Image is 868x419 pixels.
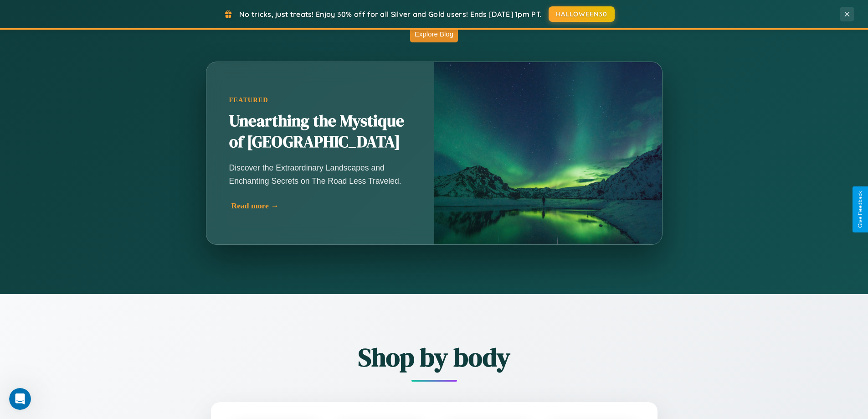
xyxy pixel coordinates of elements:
[9,388,31,410] iframe: Intercom live chat
[229,111,411,153] h2: Unearthing the Mystique of [GEOGRAPHIC_DATA]
[857,191,863,228] div: Give Feedback
[239,10,542,19] span: No tricks, just treats! Enjoy 30% off for all Silver and Gold users! Ends [DATE] 1pm PT.
[161,340,708,375] h2: Shop by body
[410,26,458,42] button: Explore Blog
[229,161,411,187] p: Discover the Extraordinary Landscapes and Enchanting Secrets on The Road Less Traveled.
[229,96,411,104] div: Featured
[549,6,615,22] button: HALLOWEEN30
[231,201,414,211] div: Read more →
